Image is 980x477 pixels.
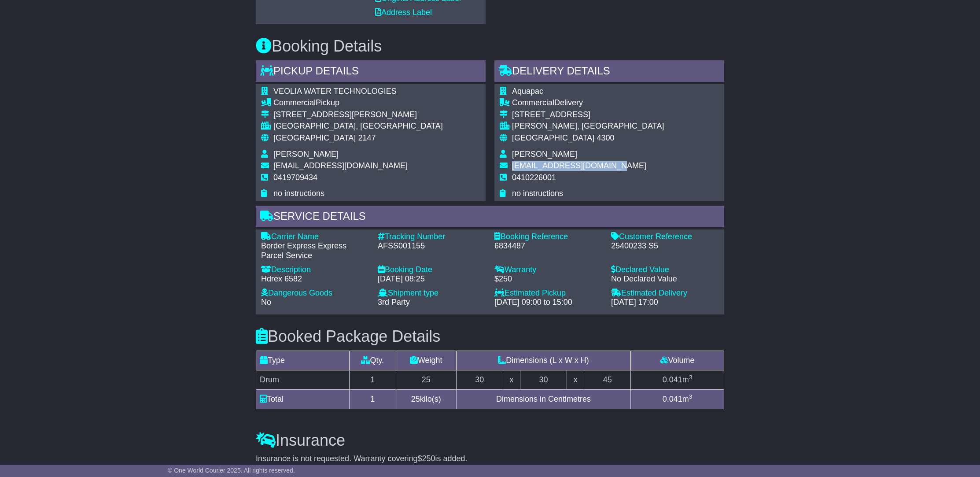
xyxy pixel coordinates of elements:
div: [STREET_ADDRESS][PERSON_NAME] [273,110,443,120]
td: m [631,370,724,389]
span: Aquapac [512,87,543,96]
span: $250 [418,454,435,463]
div: Estimated Delivery [611,288,719,298]
td: Dimensions in Centimetres [456,389,630,409]
div: 6834487 [494,241,602,251]
td: 1 [349,370,396,389]
span: 3rd Party [378,298,410,307]
span: 0.041 [663,375,682,384]
div: Warranty [494,265,602,275]
div: Insurance is not requested. Warranty covering is added. [256,454,724,464]
td: x [503,370,520,389]
span: VEOLIA WATER TECHNOLOGIES [273,87,397,96]
div: [DATE] 17:00 [611,298,719,307]
td: 25 [396,370,456,389]
div: 25400233 S5 [611,241,719,251]
td: m [631,389,724,409]
span: 25 [411,395,420,403]
div: Hdrex 6582 [261,274,369,284]
div: Pickup Details [256,60,486,84]
td: 30 [456,370,503,389]
span: no instructions [512,189,563,198]
div: Shipment type [378,288,486,298]
h3: Booking Details [256,37,724,55]
div: Description [261,265,369,275]
div: [GEOGRAPHIC_DATA], [GEOGRAPHIC_DATA] [273,122,443,131]
div: Delivery [512,98,664,108]
span: No [261,298,271,307]
div: Border Express Express Parcel Service [261,241,369,260]
div: Booking Date [378,265,486,275]
div: No Declared Value [611,274,719,284]
h3: Booked Package Details [256,328,724,345]
div: Carrier Name [261,232,369,242]
span: no instructions [273,189,324,198]
div: Estimated Pickup [494,288,602,298]
span: 0419709434 [273,173,317,182]
span: 0.041 [663,395,682,403]
div: Booking Reference [494,232,602,242]
h3: Insurance [256,432,724,449]
div: Customer Reference [611,232,719,242]
div: [DATE] 08:25 [378,274,486,284]
td: 45 [584,370,631,389]
a: Address Label [375,8,432,17]
span: [GEOGRAPHIC_DATA] [273,133,356,142]
td: Qty. [349,351,396,370]
td: kilo(s) [396,389,456,409]
span: 4300 [597,133,614,142]
td: Type [256,351,350,370]
span: 2147 [358,133,376,142]
span: [PERSON_NAME] [512,150,577,159]
span: © One World Courier 2025. All rights reserved. [168,467,295,474]
div: AFSS001155 [378,241,486,251]
td: Dimensions (L x W x H) [456,351,630,370]
span: [GEOGRAPHIC_DATA] [512,133,594,142]
td: 1 [349,389,396,409]
div: Delivery Details [494,60,724,84]
div: Declared Value [611,265,719,275]
td: Weight [396,351,456,370]
div: Service Details [256,206,724,229]
div: Dangerous Goods [261,288,369,298]
span: [EMAIL_ADDRESS][DOMAIN_NAME] [512,161,646,170]
div: Pickup [273,98,443,108]
td: Drum [256,370,350,389]
span: Commercial [273,98,316,107]
div: Tracking Number [378,232,486,242]
span: [EMAIL_ADDRESS][DOMAIN_NAME] [273,161,408,170]
span: [PERSON_NAME] [273,150,339,159]
div: [PERSON_NAME], [GEOGRAPHIC_DATA] [512,122,664,131]
div: [STREET_ADDRESS] [512,110,664,120]
sup: 3 [689,374,693,381]
sup: 3 [689,393,693,400]
div: [DATE] 09:00 to 15:00 [494,298,602,307]
span: Commercial [512,98,554,107]
td: 30 [520,370,567,389]
td: Volume [631,351,724,370]
span: 0410226001 [512,173,556,182]
td: Total [256,389,350,409]
div: $250 [494,274,602,284]
td: x [567,370,584,389]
